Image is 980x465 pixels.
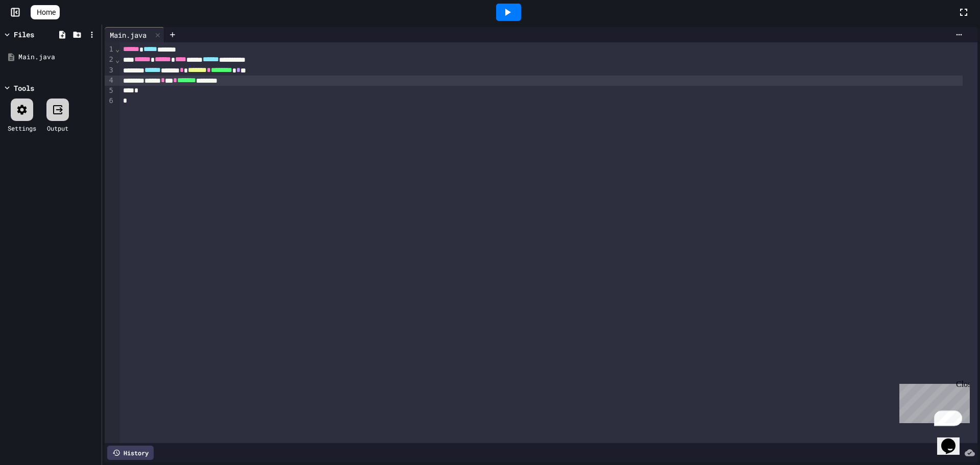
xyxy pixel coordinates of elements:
div: Main.java [105,30,152,40]
span: Fold line [115,45,120,53]
iframe: chat widget [895,380,970,423]
div: Settings [8,124,36,133]
div: 1 [105,44,115,55]
span: Home [37,7,56,17]
div: 3 [105,65,115,76]
div: 5 [105,86,115,96]
iframe: chat widget [937,424,970,455]
div: Chat with us now!Close [4,4,70,65]
div: 2 [105,55,115,65]
div: Output [47,124,68,133]
div: Main.java [18,52,98,62]
div: 4 [105,76,115,86]
div: Main.java [105,27,164,42]
span: Fold line [115,56,120,64]
div: Files [14,29,34,40]
div: Tools [14,83,34,93]
div: History [107,446,154,460]
div: 6 [105,96,115,106]
div: To enrich screen reader interactions, please activate Accessibility in Grammarly extension settings [120,42,977,443]
a: Home [31,5,60,19]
